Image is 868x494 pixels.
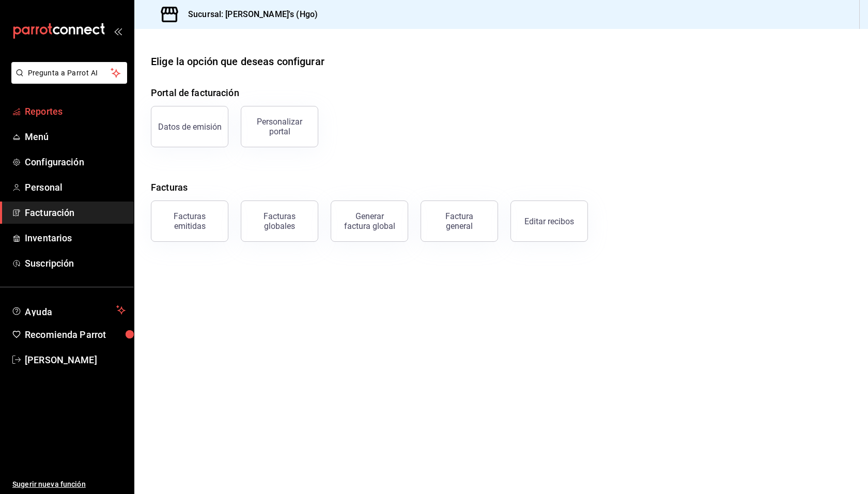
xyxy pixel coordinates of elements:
[12,479,126,490] span: Sugerir nueva función
[7,75,127,86] a: Pregunta a Parrot AI
[151,180,851,194] h4: Facturas
[25,155,126,169] span: Configuración
[344,211,395,231] div: Generar factura global
[151,54,324,69] div: Elige la opción que deseas configurar
[247,211,312,231] div: Facturas globales
[25,206,126,220] span: Facturación
[158,122,222,132] div: Datos de emisión
[28,68,111,79] span: Pregunta a Parrot AI
[241,106,318,147] button: Personalizar portal
[25,256,126,270] span: Suscripción
[421,200,498,242] button: Factura general
[180,8,318,21] h3: Sucursal: [PERSON_NAME]'s (Hgo)
[11,62,127,84] button: Pregunta a Parrot AI
[247,117,312,136] div: Personalizar portal
[158,211,222,231] div: Facturas emitidas
[241,200,318,242] button: Facturas globales
[433,211,485,231] div: Factura general
[25,180,126,194] span: Personal
[510,200,588,242] button: Editar recibos
[114,27,122,35] button: open_drawer_menu
[151,106,228,147] button: Datos de emisión
[151,200,228,242] button: Facturas emitidas
[524,217,574,226] div: Editar recibos
[25,104,126,118] span: Reportes
[25,231,126,245] span: Inventarios
[331,200,408,242] button: Generar factura global
[25,130,126,144] span: Menú
[25,328,126,342] span: Recomienda Parrot
[25,353,126,367] span: [PERSON_NAME]
[151,86,851,100] h4: Portal de facturación
[25,304,112,316] span: Ayuda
